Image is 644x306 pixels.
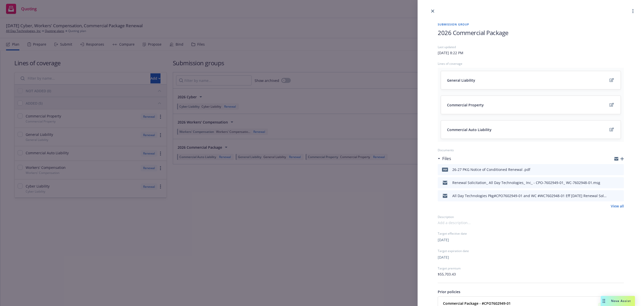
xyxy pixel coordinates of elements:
div: Last updated [438,45,624,49]
button: [DATE] [438,255,449,260]
div: [DATE] 8:22 PM [438,50,463,55]
span: General Liability [447,78,475,83]
button: preview file [617,193,622,199]
div: Target premium [438,266,624,270]
div: Documents [438,148,624,152]
a: View all [611,203,624,209]
button: download file [609,193,613,199]
a: edit [609,102,615,108]
span: Submission group [438,22,624,26]
strong: Commercial Package - #CPO7602949-01 [443,301,511,306]
button: Nova Assist [601,296,635,306]
button: preview file [617,167,622,173]
div: Renewal Solicitation_ All Day Technologies_ Inc_ - CPO-7602949-01_ WC-7602948-01.msg [452,180,600,185]
a: edit [609,77,615,83]
a: edit [609,127,615,133]
span: 2026 Commercial Package [438,28,508,37]
span: Nova Assist [611,299,631,303]
div: Prior policies [438,289,624,294]
a: more [630,8,636,14]
div: Files [438,155,451,162]
span: $55,703.43 [438,271,456,277]
button: download file [609,167,613,173]
button: preview file [617,180,622,186]
div: 26-27 PKG Notice of Conditioned Renewal .pdf [452,167,530,172]
h3: Files [442,155,451,162]
div: Target effective date [438,231,624,236]
div: All Day Technologies Pkg#CPO7602949-01 and WC #WC7602948-01 Eff [DATE] Renewal Solicitation [452,193,607,198]
button: download file [609,180,613,186]
span: Commercial Auto Liability [447,127,492,132]
div: Target expiration date [438,249,624,253]
div: Description [438,215,624,219]
div: Drag to move [601,296,607,306]
button: [DATE] [438,237,449,242]
a: close [430,8,436,14]
span: Commercial Property [447,102,484,108]
span: pdf [442,168,448,171]
div: Lines of coverage [438,62,624,66]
